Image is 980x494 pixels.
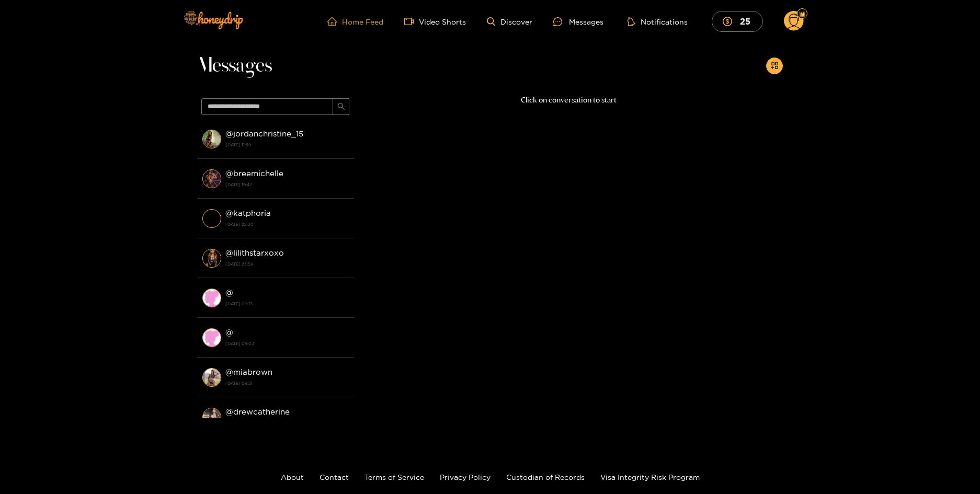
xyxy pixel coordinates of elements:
strong: @ drewcatherine [225,407,290,416]
strong: [DATE] 08:51 [225,378,349,388]
strong: [DATE] 09:03 [225,339,349,348]
span: Messages [197,53,272,78]
div: Messages [553,16,603,28]
a: Visa Integrity Risk Program [600,473,700,481]
strong: @ lilithstarxoxo [225,248,284,257]
button: appstore-add [766,58,783,74]
strong: [DATE] 22:30 [225,220,349,229]
a: Home Feed [327,17,383,26]
strong: [DATE] 23:58 [225,259,349,269]
a: Contact [320,473,349,481]
img: conversation [202,289,221,307]
strong: @ jordanchristine_15 [225,129,303,138]
img: conversation [202,130,221,148]
a: Privacy Policy [440,473,491,481]
strong: @ miabrown [225,367,272,376]
p: Click on conversation to start [354,94,783,106]
img: Fan Level [799,11,805,17]
strong: @ katphoria [225,209,271,217]
a: Video Shorts [404,17,466,26]
span: appstore-add [771,62,779,71]
img: conversation [202,209,221,228]
img: conversation [202,169,221,188]
strong: [DATE] 19:47 [225,180,349,189]
a: Discover [487,17,532,26]
img: conversation [202,368,221,387]
a: Terms of Service [364,473,424,481]
mark: 25 [738,16,752,27]
span: search [337,102,345,111]
button: Notifications [624,16,691,27]
strong: [DATE] 09:13 [225,299,349,308]
strong: @ [225,328,233,337]
span: video-camera [404,17,419,26]
img: conversation [202,249,221,268]
span: home [327,17,342,26]
strong: @ [225,288,233,297]
img: conversation [202,408,221,427]
span: dollar [723,17,737,26]
strong: @ breemichelle [225,169,283,178]
button: 25 [712,11,763,31]
a: Custodian of Records [506,473,585,481]
button: search [333,98,349,115]
a: About [281,473,304,481]
img: conversation [202,328,221,347]
strong: [DATE] 11:59 [225,140,349,150]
